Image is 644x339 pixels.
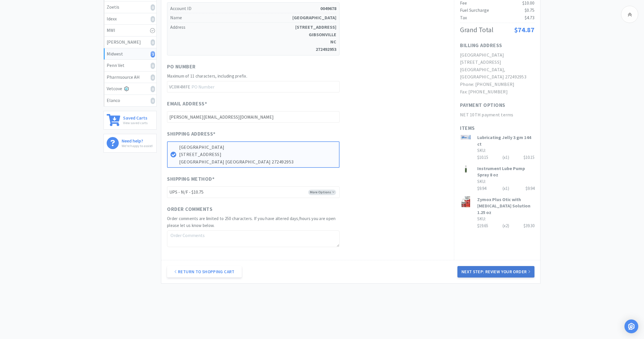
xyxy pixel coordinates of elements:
span: Email Address * [167,100,207,108]
div: Grand Total [460,24,493,35]
div: $10.15 [477,154,534,161]
h6: Need help? [122,137,153,143]
h5: Address [170,23,336,54]
input: PO Number [167,81,340,93]
div: Zoetis [107,3,154,11]
i: 0 [151,16,155,22]
span: $74.87 [514,25,534,34]
span: $0.75 [525,7,534,13]
a: Vetcove0 [104,83,156,95]
div: $19.65 [477,222,534,229]
i: 0 [151,98,155,104]
h6: Saved Carts [123,114,147,120]
div: Penn Vet [107,62,154,69]
img: ed6c65880ba34fa28933793f5758f6c3_144851.jpeg [460,134,471,140]
a: Return to Shopping Cart [167,266,242,278]
div: $39.30 [524,222,534,229]
input: Email Address [167,111,340,123]
i: 0 [151,86,155,92]
div: (x 1 ) [503,185,509,192]
span: SKU: [477,216,486,221]
h3: Zymox Plus Otic with [MEDICAL_DATA] Solution 1.25 oz [477,196,534,215]
p: View saved carts [123,120,147,126]
h2: Fax: [PHONE_NUMBER] [460,88,534,96]
a: MWI [104,25,156,36]
div: (x 1 ) [503,154,509,161]
h2: [GEOGRAPHIC_DATA], [GEOGRAPHIC_DATA] 272492953 [460,66,534,81]
h1: Payment Options [460,101,505,109]
div: Idexx [107,15,154,23]
a: Pharmsource AH0 [104,72,156,83]
span: Shipping Address * [167,130,216,138]
div: Vetcove [107,85,154,93]
a: Elanco0 [104,95,156,106]
img: a0ba647a6e3545c1a3eaa267961a65a1_114358.jpeg [460,165,471,173]
h1: Items [460,124,534,132]
p: We're happy to assist! [122,143,153,149]
div: $9.94 [477,185,534,192]
h2: Phone: [PHONE_NUMBER] [460,81,534,88]
h2: [GEOGRAPHIC_DATA] [460,51,534,59]
span: Maximum of 11 characters, including prefix. [167,73,247,79]
h3: Instrument Lube Pump Spray 8 oz [477,165,534,178]
span: SKU: [477,148,486,153]
a: Zoetis0 [104,1,156,13]
a: [PERSON_NAME]0 [104,36,156,48]
h2: [STREET_ADDRESS] [460,59,534,66]
a: Idexx0 [104,13,156,25]
div: Tax [460,14,467,22]
span: Shipping Method * [167,175,214,183]
span: SKU: [477,179,486,184]
div: [PERSON_NAME] [107,38,154,46]
span: VC0M4MFE [167,81,191,92]
div: Open Intercom Messenger [624,319,638,333]
a: Saved CartsView saved carts [103,111,157,130]
p: [GEOGRAPHIC_DATA] [GEOGRAPHIC_DATA] 272492953 [179,158,336,166]
strong: 0049678 [320,5,336,12]
h5: Account ID [170,4,336,14]
img: a26f99981d2844159c9c4c124b0dd1f2_112834.jpeg [460,196,471,208]
span: $4.73 [525,15,534,20]
strong: [STREET_ADDRESS] GIBSONVILLE NC 272492953 [295,24,336,53]
h1: Billing Address [460,41,502,50]
h5: Name [170,13,336,23]
strong: [GEOGRAPHIC_DATA] [292,14,336,22]
button: Next Step: Review Your Order [457,266,534,278]
a: Midwest3 [104,48,156,60]
i: 0 [151,74,155,81]
span: PO Number [167,63,196,71]
p: [STREET_ADDRESS] [179,151,336,158]
div: Elanco [107,97,154,104]
div: $9.94 [526,185,534,192]
div: Fuel Surcharge [460,7,489,14]
h2: NET 10TH payment terms [460,111,534,119]
i: 0 [151,63,155,69]
a: Penn Vet0 [104,60,156,72]
div: $10.15 [524,154,534,161]
i: 3 [151,51,155,57]
p: [GEOGRAPHIC_DATA] [179,144,336,151]
div: MWI [107,27,154,34]
h3: Lubricating Jelly 3 gm 144 ct [477,134,534,147]
div: (x 2 ) [503,222,509,229]
i: 0 [151,39,155,46]
i: 0 [151,4,155,11]
span: Order Comments [167,205,212,213]
div: Midwest [107,50,154,58]
span: Order comments are limited to 250 characters. If you have altered days/hours you are open please ... [167,216,336,228]
div: Pharmsource AH [107,74,154,81]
